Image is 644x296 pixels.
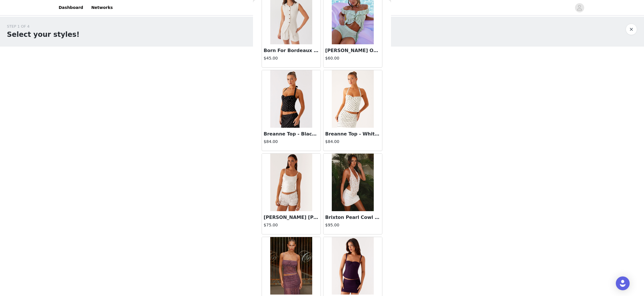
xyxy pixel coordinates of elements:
[264,47,319,54] h3: Born For Bordeaux Linen Vest - Oatmeal
[7,24,80,29] div: STEP 1 OF 4
[325,214,380,221] h3: Brixton Pearl Cowl Neck Halter Top - Pearl
[264,131,319,138] h3: Breanne Top - Black Polka Dot
[264,139,319,145] h4: $84.00
[325,47,380,54] h3: [PERSON_NAME] Off Shoulder Knit Top - Mint
[332,70,373,128] img: Breanne Top - White Polka Dot
[264,214,319,221] h3: [PERSON_NAME] [PERSON_NAME] Top - White
[616,276,630,290] div: Open Intercom Messenger
[325,55,380,61] h4: $60.00
[7,29,80,40] h1: Select your styles!
[332,237,373,295] img: Campbell Corset Top - Plum
[88,1,116,14] a: Networks
[325,139,380,145] h4: $84.00
[270,237,312,295] img: Buffy Top - Burgundy
[325,222,380,228] h4: $95.00
[332,154,373,211] img: Brixton Pearl Cowl Neck Halter Top - Pearl
[264,222,319,228] h4: $75.00
[270,154,312,211] img: Britta Sequin Cami Top - White
[577,3,582,12] div: avatar
[264,55,319,61] h4: $45.00
[325,131,380,138] h3: Breanne Top - White Polka Dot
[55,1,87,14] a: Dashboard
[270,70,312,128] img: Breanne Top - Black Polka Dot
